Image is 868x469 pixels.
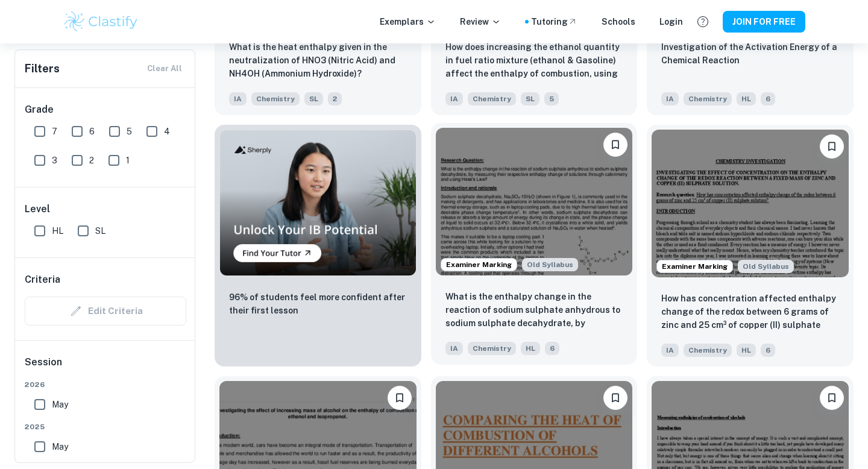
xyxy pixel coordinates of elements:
span: 1 [126,154,130,167]
h6: Grade [25,102,186,117]
span: 2026 [25,379,186,390]
button: Help and Feedback [693,11,713,32]
span: 6 [761,344,775,357]
span: HL [52,224,63,238]
div: Criteria filters are unavailable when searching by topic [25,297,186,326]
button: Please log in to bookmark exemplars [603,386,627,410]
p: What is the enthalpy change in the reaction of sodium sulphate anhydrous to sodium sulphate decah... [445,290,623,331]
button: Please log in to bookmark exemplars [820,386,844,410]
button: Please log in to bookmark exemplars [820,134,844,159]
span: 6 [89,125,95,138]
a: Login [659,15,683,28]
p: How has concentration affected enthalpy change of the redox between 6 grams of zinc and 25 cm³ of... [661,292,839,333]
span: IA [661,92,679,105]
span: Chemistry [684,344,732,357]
span: IA [229,92,247,105]
span: 2025 [25,421,186,432]
span: Chemistry [251,92,300,105]
p: Exemplars [380,15,436,28]
p: Review [460,15,501,28]
h6: Filters [25,60,60,77]
span: SL [521,92,539,105]
span: 2 [328,92,342,105]
button: Please log in to bookmark exemplars [388,386,412,410]
span: Examiner Marking [657,261,732,272]
span: Examiner Marking [441,259,517,270]
button: JOIN FOR FREE [723,11,805,33]
span: 3 [52,154,57,167]
span: SL [304,92,323,105]
div: Starting from the May 2025 session, the Chemistry IA requirements have changed. It's OK to refer ... [522,258,578,271]
span: 2 [89,154,94,167]
span: 7 [52,125,57,138]
img: Clastify logo [63,10,139,34]
span: SL [95,224,105,238]
h6: Criteria [25,272,60,287]
p: What is the heat enthalpy given in the neutralization of HNO3 (Nitric Acid) and NH4OH (Ammonium H... [229,40,407,80]
span: HL [521,342,540,355]
span: Old Syllabus [522,258,578,271]
span: May [52,398,68,411]
span: IA [445,92,463,105]
span: HL [737,92,756,105]
img: Chemistry IA example thumbnail: What is the enthalpy change in the react [436,128,633,275]
h6: Session [25,355,186,379]
a: Examiner MarkingStarting from the May 2025 session, the Chemistry IA requirements have changed. I... [431,125,638,367]
span: 5 [127,125,132,138]
span: IA [445,342,463,355]
a: Tutoring [531,15,577,28]
a: Thumbnail96% of students feel more confident after their first lesson [215,125,421,367]
img: Thumbnail [219,130,417,276]
span: Old Syllabus [738,260,794,273]
button: Please log in to bookmark exemplars [603,133,627,157]
span: Chemistry [468,92,516,105]
span: Chemistry [468,342,516,355]
span: 6 [545,342,559,355]
span: 6 [761,92,775,105]
span: May [52,440,68,453]
span: HL [737,344,756,357]
span: Chemistry [684,92,732,105]
a: Examiner MarkingStarting from the May 2025 session, the Chemistry IA requirements have changed. I... [647,125,854,367]
h6: Level [25,202,186,216]
p: Investigation of the Activation Energy of a Chemical Reaction [661,40,839,67]
span: 5 [544,92,559,105]
a: Schools [602,15,635,28]
span: IA [661,344,679,357]
span: 4 [164,125,170,138]
p: How does increasing the ethanol quantity in fuel ratio mixture (ethanol & Gasoline) affect the en... [445,40,623,81]
p: 96% of students feel more confident after their first lesson [229,291,407,317]
div: Starting from the May 2025 session, the Chemistry IA requirements have changed. It's OK to refer ... [738,260,794,273]
img: Chemistry IA example thumbnail: How has concentration affected enthalpy [652,130,849,277]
